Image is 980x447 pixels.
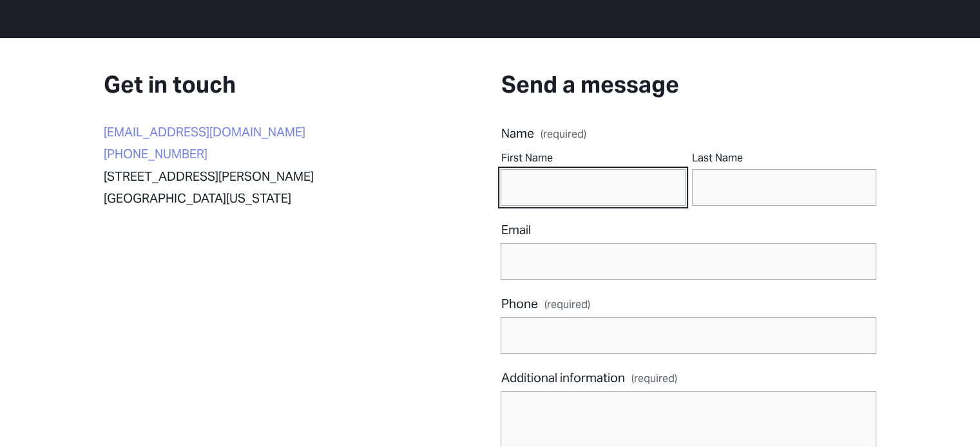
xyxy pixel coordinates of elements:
span: (required) [631,370,677,388]
span: (required) [544,300,590,310]
div: First Name [501,149,686,169]
span: Email [501,219,530,241]
p: [STREET_ADDRESS][PERSON_NAME] [GEOGRAPHIC_DATA][US_STATE] [104,165,413,210]
a: [PHONE_NUMBER] [104,146,207,161]
a: [EMAIL_ADDRESS][DOMAIN_NAME] [104,124,305,140]
h3: Send a message [501,70,876,100]
span: Phone [501,293,537,315]
h3: Get in touch [104,70,413,100]
span: Additional information [501,367,624,389]
span: Name [501,122,533,145]
div: Last Name [692,149,877,169]
span: (required) [540,129,586,140]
